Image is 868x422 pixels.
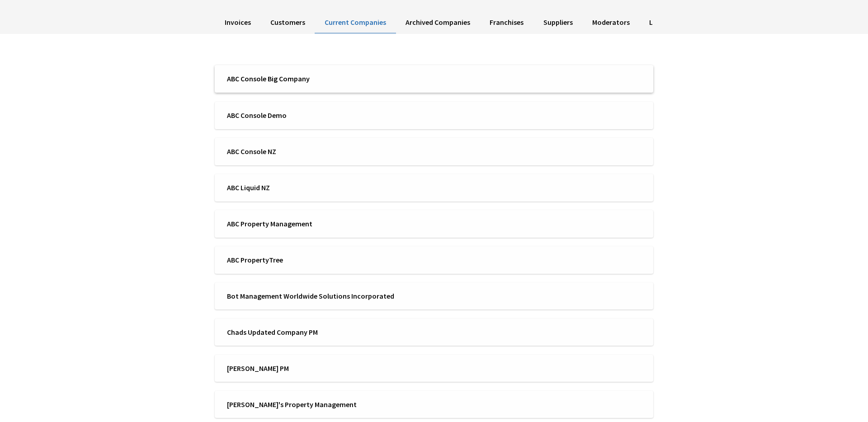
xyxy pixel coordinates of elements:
a: ABC PropertyTree [215,246,653,274]
span: ABC Liquid NZ [227,183,428,192]
a: Invoices [215,12,260,34]
a: Suppliers [533,12,582,34]
span: ABC Console Big Company [227,74,428,84]
span: [PERSON_NAME] PM [227,363,428,373]
a: ABC Console Big Company [215,66,653,93]
span: ABC Console Demo [227,110,428,120]
a: Franchises [480,12,533,34]
a: Chads Updated Company PM [215,319,653,346]
a: [PERSON_NAME] PM [215,355,653,382]
span: [PERSON_NAME]'s Property Management [227,399,428,409]
a: [PERSON_NAME]'s Property Management [215,391,653,418]
span: ABC Console NZ [227,146,428,156]
span: ABC PropertyTree [227,255,428,265]
a: ABC Console Demo [215,102,653,129]
a: Lost Issues [639,12,693,34]
a: Current Companies [315,12,396,34]
a: Moderators [582,12,639,34]
a: Archived Companies [396,12,480,34]
span: Bot Management Worldwide Solutions Incorporated [227,291,428,301]
a: ABC Console NZ [215,138,653,165]
a: ABC Property Management [215,210,653,238]
a: Customers [260,12,315,34]
a: Bot Management Worldwide Solutions Incorporated [215,282,653,310]
a: ABC Liquid NZ [215,174,653,202]
span: Chads Updated Company PM [227,327,428,337]
span: ABC Property Management [227,219,428,229]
